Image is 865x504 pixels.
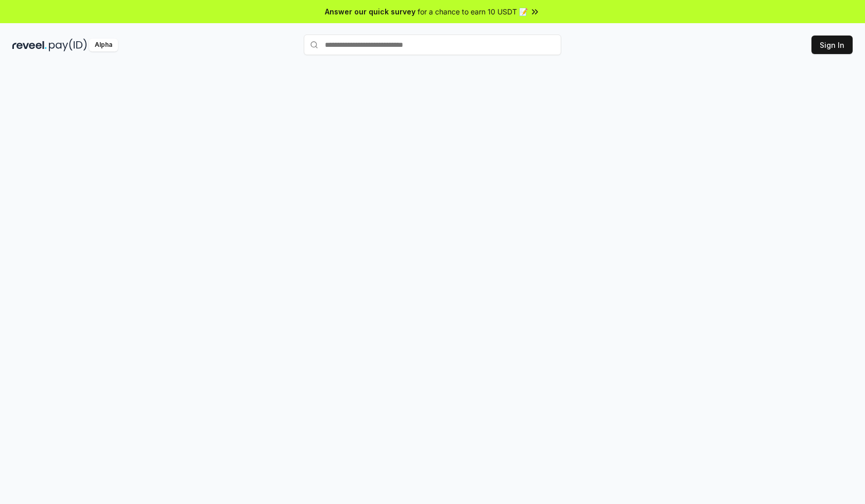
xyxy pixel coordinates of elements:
[325,6,416,17] span: Answer our quick survey
[49,39,87,51] img: pay_id
[89,39,118,51] div: Alpha
[811,36,853,54] button: Sign In
[418,6,528,17] span: for a chance to earn 10 USDT 📝
[12,39,47,51] img: reveel_dark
